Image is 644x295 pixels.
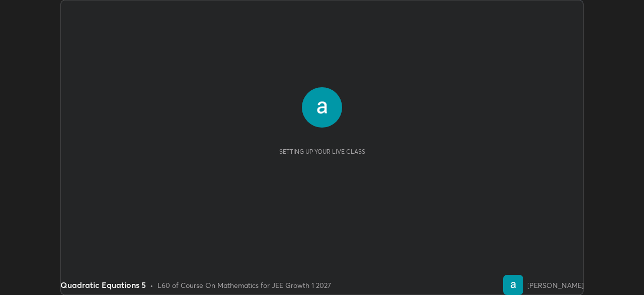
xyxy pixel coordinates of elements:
[527,280,584,290] div: [PERSON_NAME]
[60,279,146,291] div: Quadratic Equations 5
[157,280,331,290] div: L60 of Course On Mathematics for JEE Growth 1 2027
[302,87,342,128] img: 316b310aa85c4509858af0f6084df3c4.86283782_3
[150,280,153,290] div: •
[503,275,523,295] img: 316b310aa85c4509858af0f6084df3c4.86283782_3
[279,148,365,155] div: Setting up your live class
